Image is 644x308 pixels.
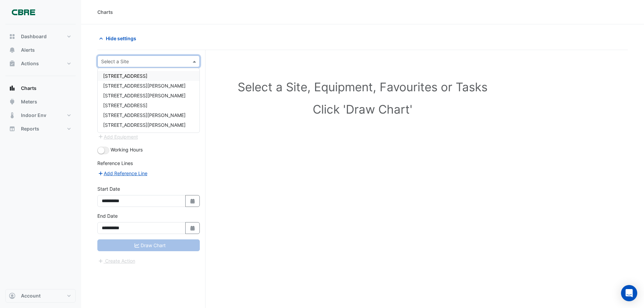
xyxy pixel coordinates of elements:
[8,5,39,19] img: Company Logo
[21,292,41,299] span: Account
[9,125,16,132] app-icon: Reports
[9,60,16,67] app-icon: Actions
[21,33,47,40] span: Dashboard
[5,43,76,57] button: Alerts
[21,112,46,119] span: Indoor Env
[97,8,113,16] div: Charts
[97,160,133,167] label: Reference Lines
[190,225,196,231] fa-icon: Select Date
[103,122,186,128] span: [STREET_ADDRESS][PERSON_NAME]
[111,147,143,152] span: Working Hours
[21,60,39,67] span: Actions
[9,112,16,119] app-icon: Indoor Env
[97,257,136,263] app-escalated-ticket-create-button: Please correct errors first
[5,289,76,303] button: Account
[112,80,613,94] h1: Select a Site, Equipment, Favourites or Tasks
[5,122,76,136] button: Reports
[97,212,118,219] label: End Date
[103,83,186,89] span: [STREET_ADDRESS][PERSON_NAME]
[97,32,141,44] button: Hide settings
[97,169,148,177] button: Add Reference Line
[21,85,37,92] span: Charts
[103,112,186,118] span: [STREET_ADDRESS][PERSON_NAME]
[21,98,37,105] span: Meters
[103,102,147,108] span: [STREET_ADDRESS]
[103,93,186,98] span: [STREET_ADDRESS][PERSON_NAME]
[97,68,200,133] ng-dropdown-panel: Options list
[5,95,76,109] button: Meters
[9,98,16,105] app-icon: Meters
[5,109,76,122] button: Indoor Env
[5,57,76,70] button: Actions
[103,73,147,79] span: [STREET_ADDRESS]
[21,125,39,132] span: Reports
[9,47,16,53] app-icon: Alerts
[621,285,637,301] div: Open Intercom Messenger
[112,102,613,116] h1: Click 'Draw Chart'
[9,85,16,92] app-icon: Charts
[97,185,120,192] label: Start Date
[190,198,196,204] fa-icon: Select Date
[106,35,136,42] span: Hide settings
[21,47,35,53] span: Alerts
[5,30,76,43] button: Dashboard
[5,81,76,95] button: Charts
[9,33,16,40] app-icon: Dashboard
